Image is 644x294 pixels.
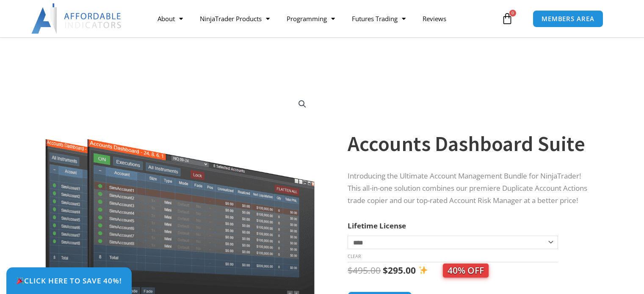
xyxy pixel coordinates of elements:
bdi: 295.00 [383,264,416,276]
a: Clear options [348,253,361,259]
bdi: 495.00 [348,264,381,276]
img: ✨ [419,266,428,275]
label: Lifetime License [348,221,406,231]
span: 0 [509,10,516,16]
a: NinjaTrader Products [191,9,278,28]
a: MEMBERS AREA [533,10,603,27]
span: MEMBERS AREA [542,16,594,22]
a: About [149,9,191,28]
nav: Menu [149,9,499,28]
span: Click Here to save 40%! [16,277,122,284]
h1: Accounts Dashboard Suite [348,129,595,159]
a: 🎉Click Here to save 40%! [6,267,132,294]
a: Programming [278,9,343,28]
p: Introducing the Ultimate Account Management Bundle for NinjaTrader! This all-in-one solution comb... [348,170,595,207]
a: 0 [489,6,526,31]
span: $ [348,264,353,276]
img: LogoAI | Affordable Indicators – NinjaTrader [31,3,122,34]
a: View full-screen image gallery [295,96,310,112]
a: Reviews [414,9,455,28]
span: 40% OFF [443,264,489,278]
img: 🎉 [17,277,24,284]
a: Futures Trading [343,9,414,28]
span: $ [383,264,388,276]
